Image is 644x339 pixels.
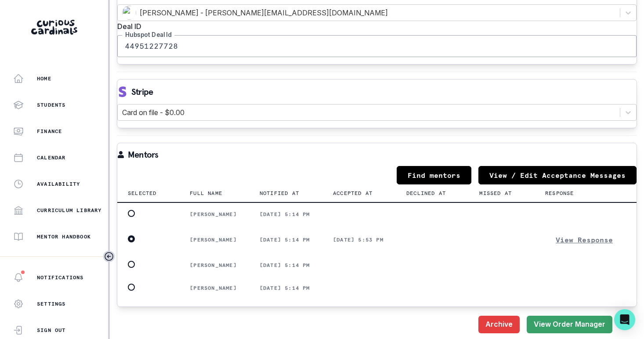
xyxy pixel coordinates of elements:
[260,190,299,197] p: Notified at
[117,21,631,32] label: Deal ID
[333,236,385,243] p: [DATE] 5:53 pm
[397,166,471,184] a: Find mentors
[333,190,373,197] p: Accepted at
[37,180,80,188] p: Availability
[190,211,239,218] p: [PERSON_NAME]
[260,211,312,218] p: [DATE] 5:14 pm
[37,300,66,307] p: Settings
[128,150,158,159] p: Mentors
[37,233,91,240] p: Mentor Handbook
[190,190,222,197] p: Full name
[37,101,66,108] p: Students
[37,154,66,161] p: Calendar
[527,316,612,333] button: View Order Manager
[479,190,512,197] p: Missed at
[31,20,77,35] img: Curious Cardinals Logo
[260,236,312,243] p: [DATE] 5:14 pm
[122,6,615,20] div: [PERSON_NAME] - [PERSON_NAME][EMAIL_ADDRESS][DOMAIN_NAME]
[260,285,312,292] p: [DATE] 5:14 pm
[37,128,62,135] p: Finance
[103,251,115,262] button: Toggle sidebar
[478,166,637,184] button: View / Edit Acceptance Messages
[614,309,635,330] div: Open Intercom Messenger
[128,190,157,197] p: Selected
[545,190,574,197] p: Response
[478,316,520,333] button: Archive
[37,274,84,281] p: Notifications
[190,262,239,269] p: [PERSON_NAME]
[37,327,66,334] p: Sign Out
[37,75,51,82] p: Home
[260,262,312,269] p: [DATE] 5:14 pm
[545,233,623,247] button: View Response
[190,285,239,292] p: [PERSON_NAME]
[190,236,239,243] p: [PERSON_NAME]
[406,190,446,197] p: Declined at
[37,207,102,214] p: Curriculum Library
[131,87,153,96] p: Stripe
